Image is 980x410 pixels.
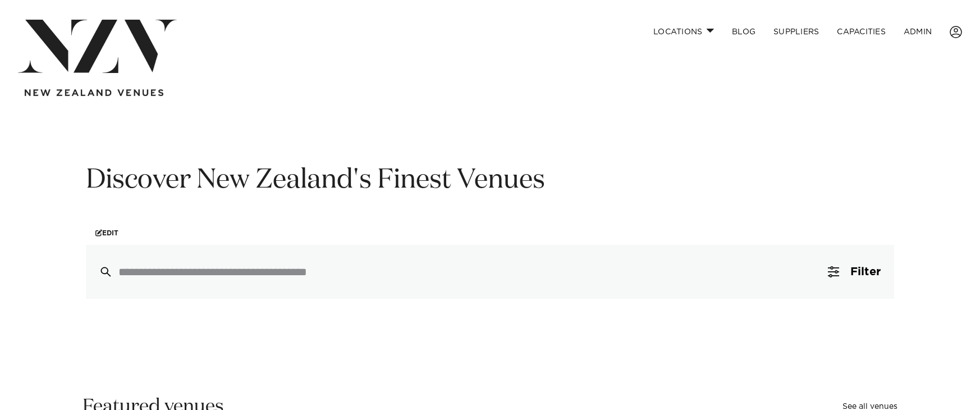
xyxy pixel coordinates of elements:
[18,20,177,73] img: nzv-logo.png
[828,20,895,44] a: Capacities
[723,20,764,44] a: BLOG
[644,20,723,44] a: Locations
[86,163,894,198] h1: Discover New Zealand's Finest Venues
[764,20,828,44] a: SUPPLIERS
[86,221,128,245] a: Edit
[895,20,941,44] a: ADMIN
[814,245,894,299] button: Filter
[850,266,881,277] span: Filter
[25,89,163,97] img: new-zealand-venues-text.png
